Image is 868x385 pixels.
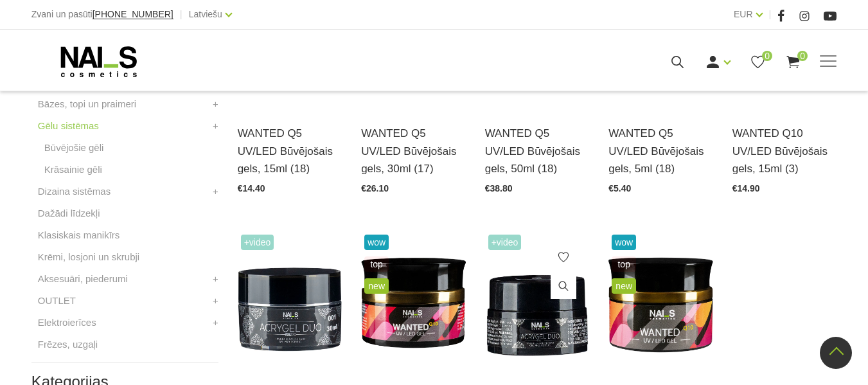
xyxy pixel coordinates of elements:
[44,162,102,177] a: Krāsainie gēli
[238,183,265,193] span: €14.40
[38,293,76,309] a: OUTLET
[364,256,389,272] span: top
[241,235,274,250] span: +Video
[38,337,98,352] a: Frēzes, uzgaļi
[608,231,713,375] img: Gels WANTED NAILS cosmetics tehniķu komanda ir radījusi gelu, kas ilgi jau ir katra meistara mekl...
[31,6,173,22] div: Zvani un pasūti
[485,125,590,177] a: WANTED Q5 UV/LED Būvējošais gels, 50ml (18)
[361,125,466,177] a: WANTED Q5 UV/LED Būvējošais gels, 30ml (17)
[361,183,389,193] span: €26.10
[38,118,99,134] a: Gēlu sistēmas
[734,6,753,22] a: EUR
[93,10,173,19] a: [PHONE_NUMBER]
[485,231,590,375] img: Kas ir AKRIGELS “DUO GEL” un kādas problēmas tas risina?• Tas apvieno ērti modelējamā akrigela un...
[797,51,808,61] span: 0
[38,315,96,330] a: Elektroierīces
[488,235,522,250] span: +Video
[38,184,111,199] a: Dizaina sistēmas
[612,256,636,272] span: top
[44,140,104,156] a: Būvējošie gēli
[213,315,218,330] a: +
[750,54,766,70] a: 0
[38,96,136,112] a: Bāzes, topi un praimeri
[180,6,182,22] span: |
[213,96,218,112] a: +
[213,293,218,309] a: +
[38,249,139,265] a: Krēmi, losjoni un skrubji
[38,206,100,221] a: Dažādi līdzekļi
[612,278,636,294] span: new
[38,228,120,243] a: Klasiskais manikīrs
[769,6,772,22] span: |
[608,183,631,193] span: €5.40
[364,278,389,294] span: new
[213,271,218,287] a: +
[238,125,342,177] a: WANTED Q5 UV/LED Būvējošais gels, 15ml (18)
[38,271,128,287] a: Aksesuāri, piederumi
[608,125,713,177] a: WANTED Q5 UV/LED Būvējošais gels, 5ml (18)
[213,118,218,134] a: +
[364,235,389,250] span: wow
[785,54,801,70] a: 0
[213,184,218,199] a: +
[189,6,222,22] a: Latviešu
[732,183,760,193] span: €14.90
[732,125,837,177] a: WANTED Q10 UV/LED Būvējošais gels, 15ml (3)
[238,231,342,375] img: Kas ir AKRIGELS “DUO GEL” un kādas problēmas tas risina?• Tas apvieno ērti modelējamā akrigela un...
[485,183,513,193] span: €38.80
[361,231,466,375] img: Gels WANTED NAILS cosmetics tehniķu komanda ir radījusi gelu, kas ilgi jau ir katra meistara mekl...
[762,51,772,61] span: 0
[612,235,636,250] span: wow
